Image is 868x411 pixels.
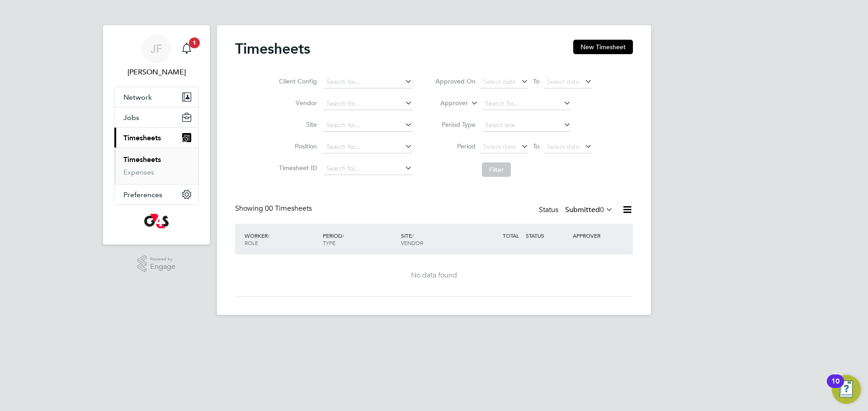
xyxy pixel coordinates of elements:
span: To [530,140,542,152]
a: JF[PERSON_NAME] [114,34,199,78]
label: Timesheet ID [276,164,317,172]
span: 1 [189,37,200,48]
button: Network [114,87,198,107]
span: Jobs [123,113,139,122]
input: Search for... [482,97,571,110]
span: / [412,232,414,239]
span: TYPE [323,239,335,246]
div: STATUS [524,227,571,244]
span: / [342,232,344,239]
label: Approved On [435,77,476,85]
span: Network [123,93,152,102]
span: ROLE [245,239,258,246]
button: Open Resource Center, 10 new notifications [832,375,861,404]
input: Search for... [323,141,412,153]
span: Select date [547,143,580,151]
span: Preferences [123,190,162,199]
label: Site [276,120,317,129]
input: Select one [482,119,571,132]
span: JF [151,43,162,55]
span: 0 [600,205,604,214]
a: Go to home page [114,214,199,228]
input: Search for... [323,162,412,175]
nav: Main navigation [103,25,210,245]
div: Status [539,204,615,217]
div: APPROVER [571,227,618,244]
div: 10 [831,381,840,393]
label: Vendor [276,99,317,107]
div: WORKER [242,227,321,251]
input: Search for... [323,97,412,110]
span: Select date [483,143,516,151]
a: Timesheets [123,155,161,164]
span: Timesheets [123,134,161,142]
div: Timesheets [114,148,198,184]
div: No data found [244,271,624,280]
h2: Timesheets [235,40,310,58]
span: Engage [150,263,175,271]
a: 1 [178,34,196,63]
button: Filter [482,162,511,177]
button: Timesheets [114,128,198,148]
div: PERIOD [321,227,399,251]
label: Period Type [435,120,476,129]
button: New Timesheet [573,40,633,54]
button: Jobs [114,107,198,127]
span: TOTAL [503,232,519,239]
input: Search for... [323,76,412,88]
span: James Ferguson [114,67,199,78]
a: Powered byEngage [137,255,176,272]
div: Showing [235,204,314,213]
img: g4s-logo-retina.png [144,214,169,228]
div: SITE [399,227,477,251]
span: / [268,232,269,239]
span: Select date [483,78,516,86]
span: To [530,75,542,87]
label: Client Config [276,77,317,85]
span: 00 Timesheets [265,204,312,213]
label: Position [276,142,317,150]
a: Expenses [123,168,154,176]
label: Period [435,142,476,150]
label: Approver [427,99,468,108]
span: Select date [547,78,580,86]
input: Search for... [323,119,412,132]
span: VENDOR [401,239,423,246]
span: Powered by [150,255,175,263]
label: Submitted [565,205,613,214]
button: Preferences [114,185,198,204]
